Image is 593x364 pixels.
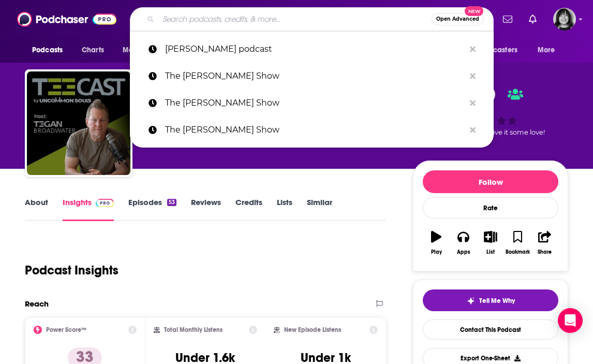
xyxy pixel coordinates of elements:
[25,197,48,221] a: About
[553,8,576,31] span: Logged in as parkdalepublicity1
[553,8,576,31] img: User Profile
[165,90,465,117] p: The Melissa Ambrosini Show
[164,326,223,333] h2: Total Monthly Listens
[450,224,477,261] button: Apps
[436,17,479,22] span: Open Advanced
[167,199,176,206] div: 53
[17,9,116,29] img: Podchaser - Follow, Share and Rate Podcasts
[123,43,159,57] span: Monitoring
[461,40,532,60] button: open menu
[506,249,530,255] div: Bookmark
[130,90,494,117] a: The [PERSON_NAME] Show
[284,326,341,333] h2: New Episode Listens
[467,297,475,305] img: tell me why sparkle
[25,299,49,309] h2: Reach
[235,197,262,221] a: Credits
[538,43,555,57] span: More
[115,40,173,60] button: open menu
[130,36,494,63] a: [PERSON_NAME] podcast
[307,197,332,221] a: Similar
[277,197,292,221] a: Lists
[46,326,86,333] h2: Power Score™
[531,224,558,261] button: Share
[191,197,221,221] a: Reviews
[165,36,465,63] p: tegan broadwater podcast
[477,224,504,261] button: List
[63,197,114,221] a: InsightsPodchaser Pro
[130,7,494,31] div: Search podcasts, credits, & more...
[525,10,541,28] a: Show notifications dropdown
[27,71,130,175] img: The Tegan Broadwater Podcast
[558,308,583,333] div: Open Intercom Messenger
[165,63,465,90] p: The Michael Brian Show
[96,199,114,207] img: Podchaser Pro
[75,40,110,60] a: Charts
[82,43,104,57] span: Charts
[130,117,494,143] a: The [PERSON_NAME] Show
[499,10,516,28] a: Show notifications dropdown
[432,13,484,25] button: Open AdvancedNew
[130,63,494,90] a: The [PERSON_NAME] Show
[431,249,442,255] div: Play
[457,249,470,255] div: Apps
[423,224,450,261] button: Play
[25,263,118,278] h1: Podcast Insights
[158,11,432,27] input: Search podcasts, credits, & more...
[423,197,558,219] div: Rate
[530,40,568,60] button: open menu
[423,289,558,311] button: tell me why sparkleTell Me Why
[504,224,531,261] button: Bookmark
[479,297,515,305] span: Tell Me Why
[32,43,63,57] span: Podcasts
[128,197,176,221] a: Episodes53
[165,117,465,143] p: The Meb Faber Show
[423,319,558,340] a: Contact This Podcast
[553,8,576,31] button: Show profile menu
[486,249,495,255] div: List
[423,170,558,193] button: Follow
[25,40,76,60] button: open menu
[538,249,552,255] div: Share
[465,6,483,16] span: New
